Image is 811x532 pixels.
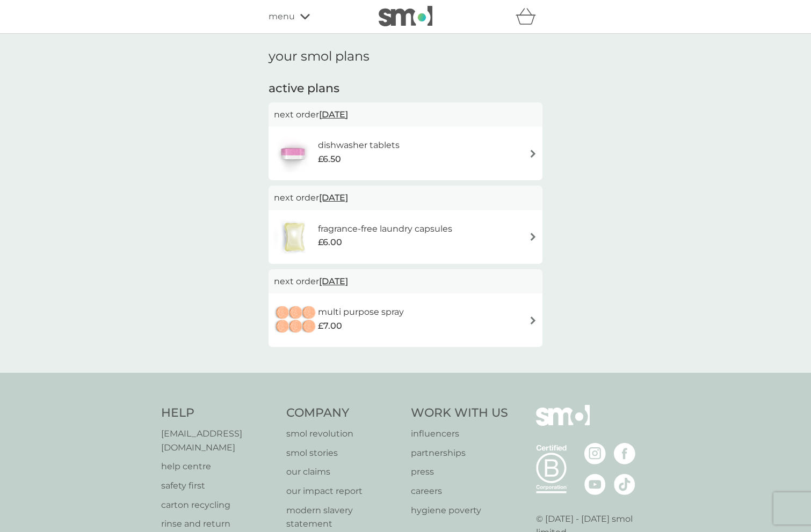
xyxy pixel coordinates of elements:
a: press [411,465,508,479]
p: next order [274,275,537,289]
a: hygiene poverty [411,504,508,518]
span: £6.00 [318,235,342,249]
span: [DATE] [319,104,348,125]
img: visit the smol Facebook page [614,443,635,464]
img: fragrance-free laundry capsules [274,218,315,256]
div: basket [516,6,542,27]
img: visit the smol Tiktok page [614,474,635,495]
img: smol [379,6,432,26]
img: arrow right [529,233,537,241]
h4: Company [286,405,401,422]
a: partnerships [411,446,508,460]
img: arrow right [529,316,537,324]
img: arrow right [529,150,537,158]
h4: Help [161,405,276,422]
a: our impact report [286,484,401,498]
a: safety first [161,479,276,493]
h6: dishwasher tablets [318,138,400,152]
img: dishwasher tablets [274,135,312,172]
img: visit the smol Youtube page [584,474,606,495]
a: smol stories [286,446,401,460]
p: next order [274,108,537,122]
span: [DATE] [319,271,348,292]
a: carton recycling [161,498,276,512]
img: visit the smol Instagram page [584,443,606,464]
span: [DATE] [319,187,348,208]
h4: Work With Us [411,405,508,422]
img: multi purpose spray [274,301,318,339]
span: £7.00 [318,319,342,333]
a: rinse and return [161,517,276,531]
h6: multi purpose spray [318,305,404,319]
h2: active plans [269,80,542,97]
a: careers [411,484,508,498]
a: help centre [161,460,276,474]
a: smol revolution [286,427,401,441]
a: [EMAIL_ADDRESS][DOMAIN_NAME] [161,427,276,454]
a: modern slavery statement [286,504,401,531]
h6: fragrance-free laundry capsules [318,222,452,236]
span: £6.50 [318,152,341,166]
span: menu [269,10,295,24]
p: next order [274,191,537,205]
a: influencers [411,427,508,441]
a: our claims [286,465,401,479]
img: smol [536,405,590,441]
h1: your smol plans [269,49,542,64]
